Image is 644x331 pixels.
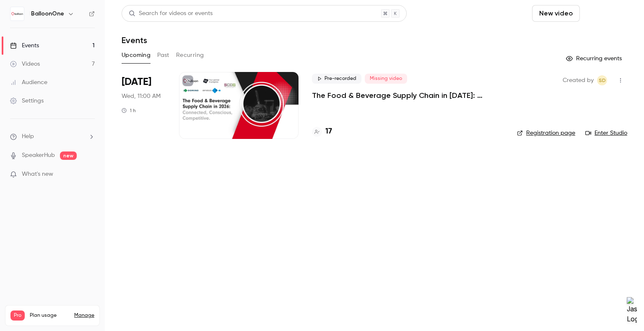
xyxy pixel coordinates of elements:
button: Upcoming [122,49,151,62]
button: New video [532,5,580,22]
button: Recurring events [562,52,627,65]
span: SD [599,75,606,85]
div: Oct 29 Wed, 11:00 AM (Europe/London) [122,72,166,139]
span: Missing video [365,74,407,84]
a: Manage [74,312,94,319]
div: Settings [10,97,44,105]
a: The Food & Beverage Supply Chain in [DATE]: Connected, Conscious, Competitive. [312,90,504,100]
h4: 17 [325,126,332,137]
a: 17 [312,126,332,137]
button: Recurring [176,49,204,62]
li: help-dropdown-opener [10,132,95,141]
div: Audience [10,78,47,87]
h1: Events [122,35,147,45]
div: Videos [10,60,40,68]
span: Help [22,132,34,141]
a: Registration page [517,129,575,137]
button: Schedule [583,5,627,22]
span: new [60,151,77,160]
img: BalloonOne [10,7,24,21]
span: Created by [563,75,594,85]
h6: BalloonOne [31,10,64,18]
div: Events [10,41,39,50]
button: Past [157,49,169,62]
span: Pre-recorded [312,74,361,84]
span: What's new [22,170,53,179]
span: Sitara Duggal [597,75,607,85]
span: Wed, 11:00 AM [122,92,161,100]
iframe: Noticeable Trigger [85,171,95,178]
a: SpeakerHub [22,151,55,160]
a: Enter Studio [585,129,627,137]
div: Search for videos or events [129,9,213,18]
div: 1 h [122,107,136,114]
span: Pro [10,310,25,321]
span: [DATE] [122,75,151,89]
span: Plan usage [30,312,69,319]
